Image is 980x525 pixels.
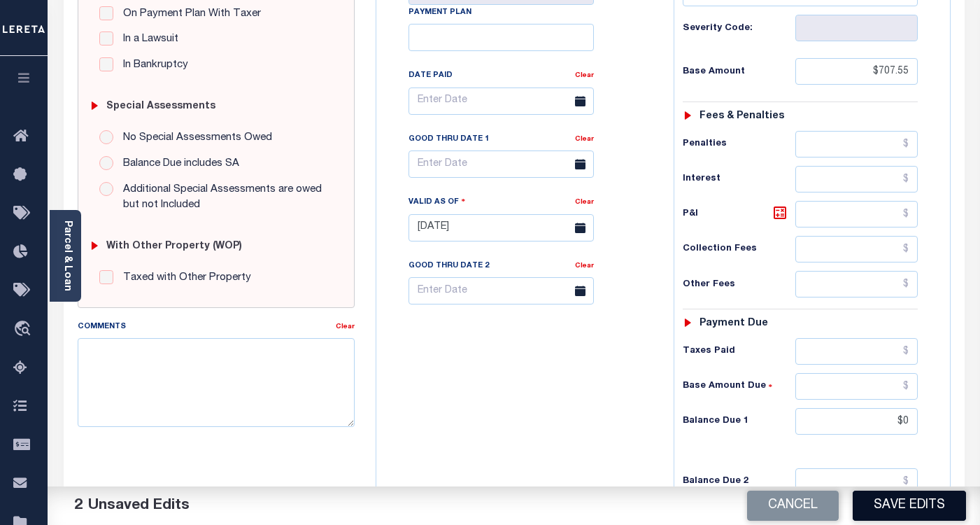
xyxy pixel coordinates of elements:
[409,260,489,272] label: Good Thru Date 2
[747,491,839,521] button: Cancel
[795,166,918,192] input: $
[116,270,251,286] label: Taxed with Other Property
[409,87,594,115] input: Enter Date
[409,70,453,82] label: Date Paid
[795,236,918,262] input: $
[683,381,795,392] h6: Base Amount Due
[78,321,126,333] label: Comments
[88,498,190,513] span: Unsaved Edits
[106,101,215,113] h6: Special Assessments
[116,182,332,213] label: Additional Special Assessments are owed but not Included
[683,174,795,185] h6: Interest
[116,57,188,73] label: In Bankruptcy
[795,408,918,435] input: $
[116,6,261,22] label: On Payment Plan With Taxer
[116,31,178,48] label: In a Lawsuit
[409,150,594,178] input: Enter Date
[853,491,966,521] button: Save Edits
[62,220,72,291] a: Parcel & Loan
[409,7,471,19] label: Payment Plan
[13,321,36,339] i: travel_explore
[116,130,272,146] label: No Special Assessments Owed
[116,156,239,172] label: Balance Due includes SA
[795,271,918,297] input: $
[336,323,355,330] a: Clear
[795,468,918,495] input: $
[795,58,918,85] input: $
[409,277,594,304] input: Enter Date
[683,66,795,78] h6: Base Amount
[575,199,594,206] a: Clear
[683,23,795,34] h6: Severity Code:
[683,416,795,427] h6: Balance Due 1
[409,195,466,209] label: Valid as Of
[683,139,795,150] h6: Penalties
[575,136,594,143] a: Clear
[700,111,784,122] h6: Fees & Penalties
[74,498,83,513] span: 2
[795,131,918,157] input: $
[106,241,242,253] h6: with Other Property (WOP)
[575,262,594,269] a: Clear
[795,201,918,227] input: $
[683,476,795,487] h6: Balance Due 2
[683,279,795,290] h6: Other Fees
[795,373,918,400] input: $
[575,72,594,79] a: Clear
[683,244,795,255] h6: Collection Fees
[700,318,768,330] h6: Payment due
[795,338,918,365] input: $
[683,346,795,357] h6: Taxes Paid
[409,134,489,146] label: Good Thru Date 1
[409,214,594,241] input: Enter Date
[683,204,795,224] h6: P&I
